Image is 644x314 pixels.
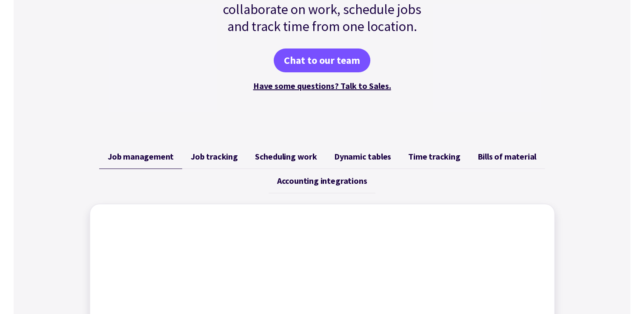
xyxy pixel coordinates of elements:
span: Scheduling work [255,151,317,162]
span: Dynamic tables [334,151,391,162]
span: Bills of material [477,151,536,162]
span: Job management [108,151,174,162]
iframe: Chat Widget [601,273,644,314]
a: Chat to our team [274,49,370,72]
span: Accounting integrations [277,176,367,186]
span: Job tracking [191,151,238,162]
span: Time tracking [408,151,460,162]
a: Have some questions? Talk to Sales. [253,80,391,91]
